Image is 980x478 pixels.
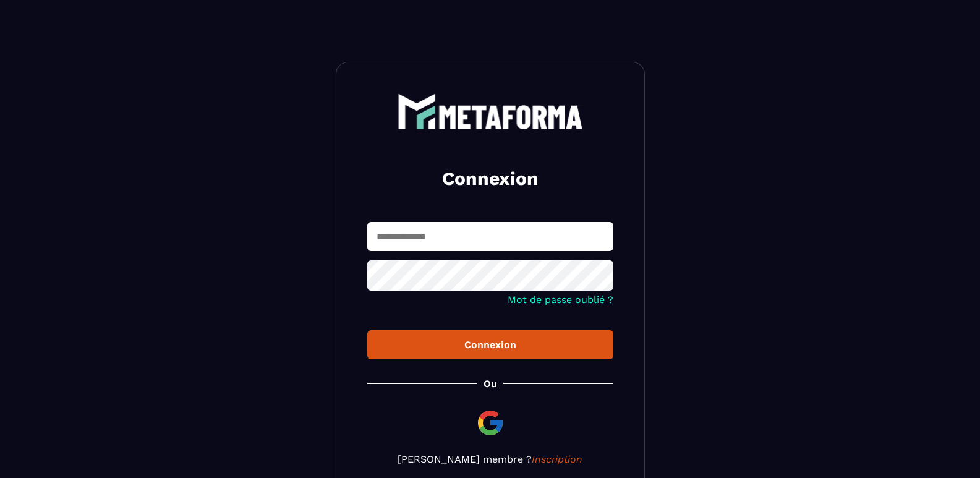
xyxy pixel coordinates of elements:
img: logo [398,93,583,129]
button: Connexion [367,330,613,359]
a: Mot de passe oublié ? [508,294,613,305]
a: logo [367,93,613,129]
h2: Connexion [382,166,599,191]
p: Ou [484,378,497,390]
a: Inscription [532,453,582,465]
img: google [475,408,505,438]
p: [PERSON_NAME] membre ? [367,453,613,465]
div: Connexion [377,339,603,351]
